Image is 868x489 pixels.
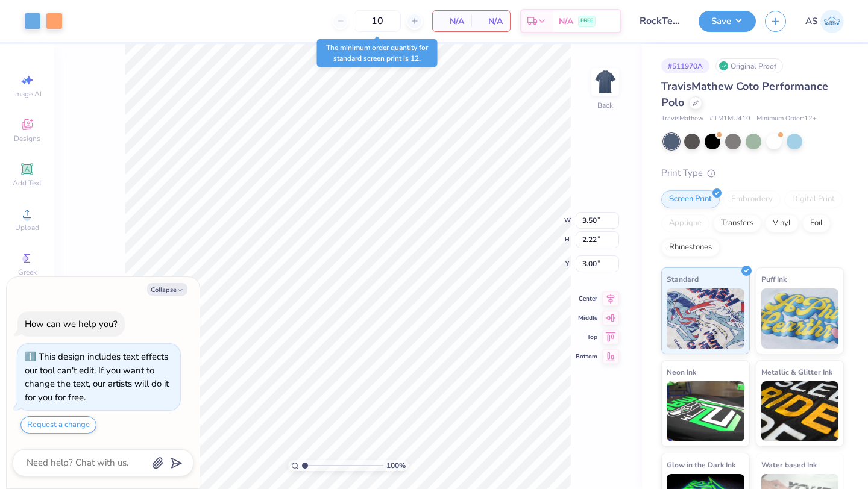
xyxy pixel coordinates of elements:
[661,79,828,110] span: TravisMathew Coto Performance Polo
[805,14,817,28] span: AS
[761,381,839,441] img: Metallic & Glitter Ink
[761,273,787,285] span: Puff Ink
[20,416,96,434] button: Request a change
[802,214,831,232] div: Foil
[761,458,817,471] span: Water based Ink
[699,11,756,32] button: Save
[661,190,720,208] div: Screen Print
[14,134,40,143] span: Designs
[661,214,709,232] div: Applique
[580,17,593,25] span: FREE
[761,366,832,378] span: Metallic & Glitter Ink
[761,288,839,349] img: Puff Ink
[756,114,817,124] span: Minimum Order: 12 +
[667,273,699,285] span: Standard
[440,15,464,28] span: N/A
[13,178,42,188] span: Add Text
[25,318,118,330] div: How can we help you?
[559,15,573,28] span: N/A
[25,350,169,403] div: This design includes text effects our tool can't edit. If you want to change the text, our artist...
[147,283,187,296] button: Collapse
[713,214,761,232] div: Transfers
[661,166,844,180] div: Print Type
[631,9,690,33] input: Untitled Design
[661,114,703,124] span: TravisMathew
[709,114,750,124] span: # TM1MU410
[805,10,844,33] a: AS
[765,214,799,232] div: Vinyl
[667,458,735,471] span: Glow in the Dark Ink
[576,333,597,341] span: Top
[667,288,744,349] img: Standard
[479,15,503,28] span: N/A
[820,10,844,33] img: Anna Schmautz
[354,10,401,32] input: – –
[576,352,597,361] span: Bottom
[667,366,696,378] span: Neon Ink
[784,190,843,208] div: Digital Print
[18,267,37,277] span: Greek
[386,460,406,471] span: 100 %
[576,314,597,322] span: Middle
[15,223,39,232] span: Upload
[715,58,783,73] div: Original Proof
[13,89,42,99] span: Image AI
[317,39,438,67] div: The minimum order quantity for standard screen print is 12.
[593,70,617,94] img: Back
[576,294,597,303] span: Center
[661,58,709,73] div: # 511970A
[597,100,613,111] div: Back
[667,381,744,441] img: Neon Ink
[661,238,720,257] div: Rhinestones
[723,190,781,208] div: Embroidery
